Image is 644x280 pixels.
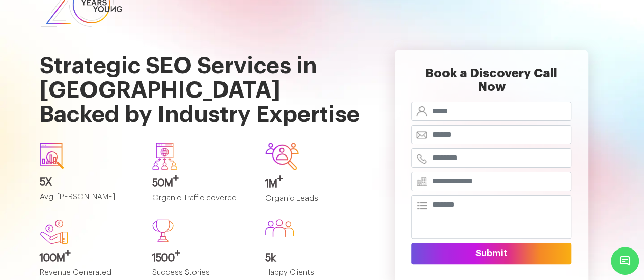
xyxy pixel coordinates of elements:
[265,219,294,237] img: Group%20586.svg
[265,178,363,190] h3: 1M
[277,174,283,184] sup: +
[152,143,177,169] img: Group-640.svg
[40,219,68,244] img: new.svg
[152,219,174,242] img: Path%20473.svg
[265,195,363,211] p: Organic Leads
[611,247,639,275] span: Chat Widget
[40,29,363,135] h1: Strategic SEO Services in [GEOGRAPHIC_DATA] Backed by Industry Expertise
[40,177,137,188] h3: 5X
[152,194,250,211] p: Organic Traffic covered
[173,173,179,183] sup: +
[40,193,137,210] p: Avg. [PERSON_NAME]
[411,67,571,102] h2: Book a Discovery Call Now
[40,143,64,169] img: icon1.svg
[152,253,250,264] h3: 1500
[265,253,363,264] h3: 5k
[65,248,71,258] sup: +
[175,248,180,258] sup: +
[411,243,571,264] button: Submit
[152,178,250,189] h3: 50M
[40,253,137,264] h3: 100M
[265,143,299,170] img: Group-642.svg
